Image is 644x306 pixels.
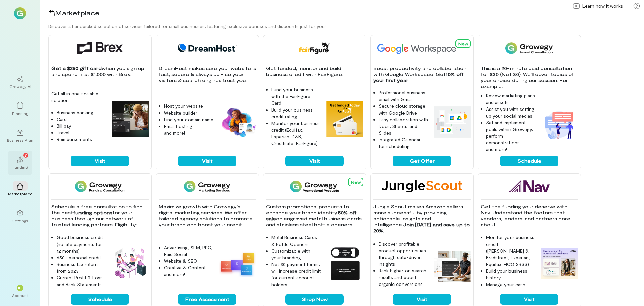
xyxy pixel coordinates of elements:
li: Good business credit (no late payments for 12 months) [57,234,106,254]
p: Get the funding your deserve with Nav. Understand the factors that vendors, lenders, and partners... [481,204,578,228]
li: Monitor your business credit (Equifax, Experian, D&B, Creditsafe, FairFigure) [271,120,321,147]
li: Easy collaboration with Docs, Sheets, and Slides [379,116,428,136]
li: Integrated Calendar for scheduling [379,136,428,150]
div: Planning [12,111,28,116]
li: Secure cloud storage with Google Drive [379,103,428,116]
li: Professional business email with Gmail [379,89,428,103]
li: Current Profit & Loss and Bank Statements [57,274,106,288]
li: Creative & Content and more! [164,264,214,278]
li: Travel [57,129,106,136]
img: FairFigure [299,42,330,54]
img: Funding Consultation [75,180,124,192]
a: Business Plan [8,124,32,148]
li: Bill pay [57,123,106,129]
button: Visit [71,156,129,166]
img: Nav feature [541,248,578,279]
li: Email hosting and more! [164,123,214,136]
li: Host your website [164,103,214,110]
li: Card [57,116,106,123]
li: Metal Business Cards & Bottle Openers [271,234,321,248]
img: Growegy Promo Products [290,180,339,192]
p: when you sign up and spend first $1,000 with Brex. [51,65,149,77]
li: Rank higher on search results and boost organic conversions [379,267,428,288]
li: Fund your business with the FairFigure Card [271,86,321,106]
li: Review marketing plans and assets [486,92,536,106]
img: Google Workspace feature [434,106,471,137]
img: Nav [509,180,550,192]
p: Custom promotional products to enhance your brand identity. on engraved metal business cards and ... [266,204,363,228]
a: Growegy AI [8,70,32,94]
a: Funding [8,151,32,175]
button: Get Offer [393,156,451,166]
p: Get all in one scalable solution [51,90,106,104]
img: Growegy Promo Products feature [326,245,363,282]
div: Marketplace [8,191,33,196]
span: 7 [25,152,27,158]
img: DreamHost feature [219,107,256,138]
div: Account [12,293,29,298]
strong: Join [DATE] and save up to 20%. [373,222,471,233]
li: Net 30 payment terms, will increase credit limit for current account holders [271,261,321,288]
li: 650+ personal credit [57,254,106,261]
div: Business Plan [7,137,33,143]
img: Brex [77,42,123,54]
li: Website & SEO [164,258,214,264]
img: DreamHost [175,42,239,54]
button: Shop Now [285,294,344,305]
li: Reimbursements [57,136,106,143]
button: Visit [500,294,558,305]
li: Manage your cash [486,281,536,288]
button: Free Assessment [178,294,236,305]
span: Marketplace [55,9,99,17]
a: Settings [8,205,32,229]
p: Schedule a free consultation to find the best for your business through our network of trusted le... [51,204,149,228]
li: Customizable with your branding [271,248,321,261]
li: Set and implement goals within Growegy, perform demonstrations and more! [486,119,536,153]
p: Maximize growth with Growegy's digital marketing services. We offer tailored agency solutions to ... [159,204,256,228]
button: Schedule [71,294,129,305]
img: Growegy - Marketing Services feature [219,250,256,277]
img: 1-on-1 Consultation feature [541,106,578,143]
strong: funding options [73,210,112,215]
p: DreamHost makes sure your website is fast, secure & always up - so your visitors & search engines... [159,65,256,83]
span: New [458,41,468,46]
div: Settings [12,218,28,223]
li: Assist you with setting up your social medias [486,106,536,119]
p: Boost productivity and collaboration with Google Workspace. Get ! [373,65,471,83]
img: Jungle Scout feature [434,251,471,282]
div: Growegy AI [9,84,31,89]
img: Jungle Scout [382,180,462,192]
li: Business tax return from 2023 [57,261,106,274]
button: Visit [285,156,344,166]
img: 1-on-1 Consultation [505,42,553,54]
a: Planning [8,97,32,121]
strong: Get a $250 gift card [51,65,102,71]
strong: 10% off your first year [373,71,465,83]
a: Marketplace [8,178,32,202]
div: Funding [13,164,28,170]
img: Brex feature [112,101,149,138]
li: Discover profitable product opportunities through data-driven insights [379,241,428,267]
img: FairFigure feature [326,101,363,138]
li: Advertising, SEM, PPC, Paid Social [164,244,214,258]
li: Build your business credit rating [271,106,321,120]
li: Website builder [164,110,214,116]
p: This is a 20-minute paid consultation for $30 (Net 30). We’ll cover topics of your choice during ... [481,65,578,89]
img: Google Workspace [373,42,472,54]
div: Discover a handpicked selection of services tailored for small businesses, featuring exclusive bo... [48,23,644,30]
img: Growegy - Marketing Services [184,180,231,192]
span: Learn how it works [582,3,623,9]
strong: 50% off sale [266,210,358,221]
button: Schedule [500,156,558,166]
button: Visit [393,294,451,305]
li: Build your business history [486,268,536,281]
span: New [351,180,361,184]
li: Find your domain name [164,116,214,123]
p: Jungle Scout makes Amazon sellers more successful by providing actionable insights and intelligence. [373,204,471,234]
img: Funding Consultation feature [112,245,149,282]
button: Visit [178,156,236,166]
li: Business banking [57,109,106,116]
li: Monitor your business credit ([PERSON_NAME] & Bradstreet, Experian, Equifax, FICO SBSS) [486,234,536,268]
p: Get funded, monitor and build business credit with FairFigure. [266,65,363,77]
